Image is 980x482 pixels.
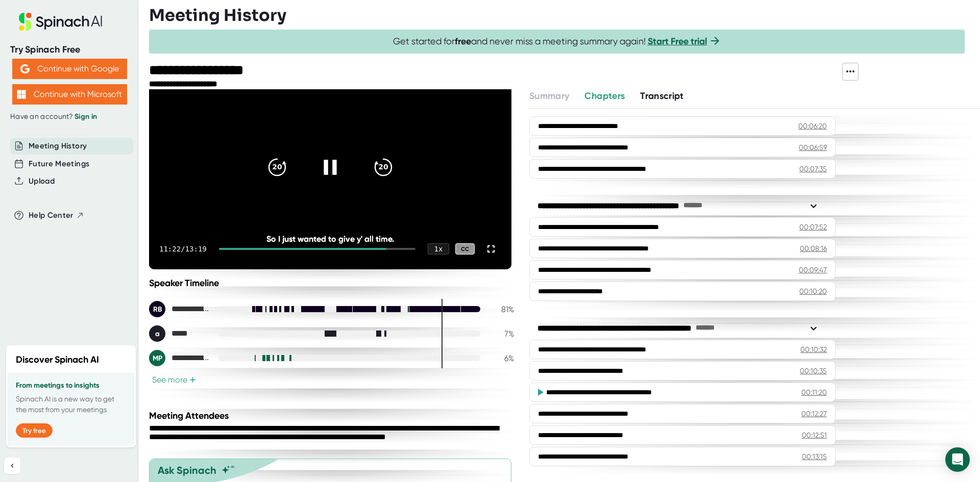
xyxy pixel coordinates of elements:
[29,210,73,221] span: Help Center
[800,366,827,376] div: 00:10:35
[640,89,684,103] button: Transcript
[16,353,99,367] h2: Discover Spinach AI
[800,344,827,354] div: 00:10:32
[149,277,514,289] div: Speaker Timeline
[12,59,127,79] button: Continue with Google
[802,430,827,440] div: 00:12:51
[801,409,827,419] div: 00:12:27
[20,64,30,73] img: Aehbyd4JwY73AAAAAElFTkSuQmCC
[799,164,827,174] div: 00:07:35
[393,36,721,47] span: Get started for and never miss a meeting summary again!
[529,89,569,103] button: Summary
[16,382,126,390] h3: From meetings to insights
[149,350,165,366] div: MP
[149,325,210,342] div: adamn
[29,140,87,152] button: Meeting History
[29,158,89,170] button: Future Meetings
[16,423,53,438] button: Try free
[798,121,827,131] div: 00:06:20
[799,286,827,296] div: 00:10:20
[16,394,126,415] p: Spinach AI is a new way to get the most from your meetings
[799,265,827,275] div: 00:09:47
[185,234,475,244] div: So I just wanted to give y' all time.
[584,90,625,102] span: Chapters
[801,387,827,397] div: 00:11:20
[149,301,210,317] div: Rebecca Burry
[800,243,827,253] div: 00:08:16
[4,458,20,474] button: Collapse sidebar
[428,243,449,255] div: 1 x
[455,243,475,255] div: CC
[648,36,707,47] a: Start Free trial
[640,90,684,102] span: Transcript
[149,6,286,25] h3: Meeting History
[12,84,127,105] button: Continue with Microsoft
[189,376,196,384] span: +
[799,142,827,153] div: 00:06:59
[158,464,216,476] div: Ask Spinach
[149,325,165,342] div: a
[149,350,210,366] div: Meredith Paige
[29,210,84,221] button: Help Center
[10,44,129,56] div: Try Spinach Free
[455,36,471,47] b: free
[29,175,55,187] button: Upload
[149,374,199,385] button: See more+
[75,112,97,121] a: Sign in
[488,353,514,363] div: 6 %
[488,329,514,339] div: 7 %
[149,410,517,421] div: Meeting Attendees
[945,447,970,472] div: Open Intercom Messenger
[799,222,827,232] div: 00:07:52
[529,90,569,102] span: Summary
[159,245,207,253] div: 11:22 / 13:19
[149,301,165,317] div: RB
[584,89,625,103] button: Chapters
[488,305,514,314] div: 81 %
[10,112,129,121] div: Have an account?
[802,451,827,462] div: 00:13:15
